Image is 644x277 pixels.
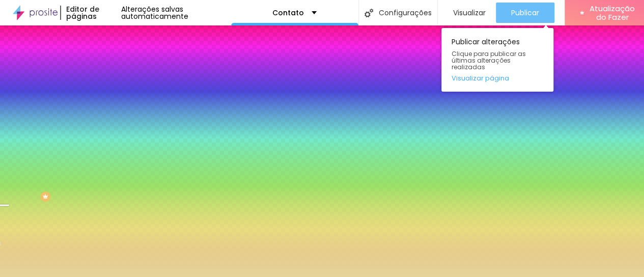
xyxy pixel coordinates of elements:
font: Atualização do Fazer [590,3,635,22]
a: Visualizar página [452,75,543,81]
font: Editor de páginas [66,4,99,21]
font: Clique para publicar as últimas alterações realizadas [452,49,526,71]
font: Visualizar [453,8,486,18]
img: Ícone [365,9,373,17]
button: Visualizar [438,3,496,23]
font: Publicar alterações [452,37,520,47]
button: Publicar [496,3,554,23]
font: Alterações salvas automaticamente [121,4,188,21]
font: Visualizar página [452,73,509,83]
font: Contato [272,8,304,18]
font: Publicar [511,8,539,18]
font: Configurações [378,8,431,18]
